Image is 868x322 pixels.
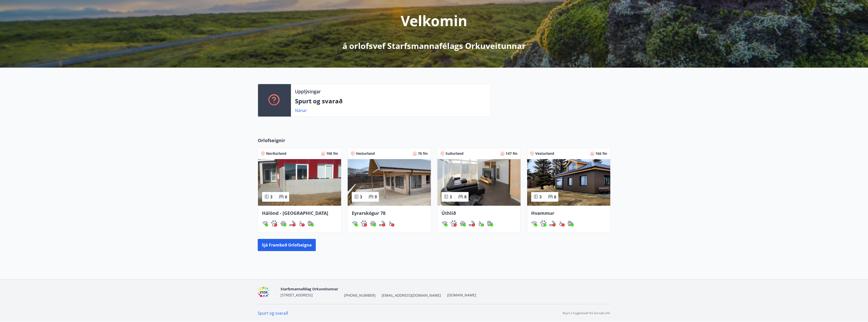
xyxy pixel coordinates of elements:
img: Paella dish [348,159,431,206]
span: 147 fm [506,151,518,156]
div: Aðgengi fyrir hjólastól [559,220,565,226]
div: Gæludýr [361,220,367,226]
img: pxcaIm5dSOV3FS4whs1soiYWTwFQvksT25a9J10C.svg [451,220,457,226]
span: Hvammur [531,210,554,216]
span: 6 [285,194,287,200]
a: Nánar [295,108,307,113]
div: Reykingar / Vape [549,220,556,226]
div: Reykingar / Vape [289,220,296,226]
p: Spurt og svarað [295,97,487,105]
div: Þráðlaust net [262,220,268,226]
span: Hálönd - [GEOGRAPHIC_DATA] [262,210,328,216]
img: h89QDIuHlAdpqTriuIvuEWkTH976fOgBEOOeu1mi.svg [370,220,376,226]
img: HJRyFFsYp6qjeUYhR4dAD8CaCEsnIFYZ05miwXoh.svg [352,220,358,226]
div: Hleðslustöð fyrir rafbíla [568,220,574,226]
img: 8IYIKVZQyRlUC6HQIIUSdjpPGRncJsz2RzLgWvp4.svg [559,220,565,226]
span: Úthlíð [441,210,456,216]
span: Starfsmannafélag Orkuveitunnar [281,287,338,291]
img: nH7E6Gw2rvWFb8XaSdRp44dhkQaj4PJkOoRYItBQ.svg [487,220,493,226]
span: 76 fm [418,151,428,156]
img: 8IYIKVZQyRlUC6HQIIUSdjpPGRncJsz2RzLgWvp4.svg [478,220,484,226]
span: 6 [554,194,556,200]
img: QNIUl6Cv9L9rHgMXwuzGLuiJOj7RKqxk9mBFPqjq.svg [289,220,296,226]
img: h89QDIuHlAdpqTriuIvuEWkTH976fOgBEOOeu1mi.svg [460,220,466,226]
span: 166 fm [595,151,607,156]
a: [DOMAIN_NAME] [447,293,476,297]
img: pxcaIm5dSOV3FS4whs1soiYWTwFQvksT25a9J10C.svg [540,220,546,226]
div: Gæludýr [271,220,277,226]
div: Reykingar / Vape [469,220,475,226]
span: Orlofseignir [258,137,285,144]
div: Hleðslustöð fyrir rafbíla [308,220,314,226]
img: Paella dish [527,159,610,206]
img: QNIUl6Cv9L9rHgMXwuzGLuiJOj7RKqxk9mBFPqjq.svg [379,220,385,226]
p: á orlofsvef Starfsmannafélags Orkuveitunnar [342,40,526,51]
button: Sjá framboð orlofseigna [258,239,316,251]
img: h89QDIuHlAdpqTriuIvuEWkTH976fOgBEOOeu1mi.svg [280,220,286,226]
img: HJRyFFsYp6qjeUYhR4dAD8CaCEsnIFYZ05miwXoh.svg [531,220,537,226]
span: Suðurland [446,151,464,156]
img: pxcaIm5dSOV3FS4whs1soiYWTwFQvksT25a9J10C.svg [271,220,277,226]
img: HJRyFFsYp6qjeUYhR4dAD8CaCEsnIFYZ05miwXoh.svg [441,220,448,226]
img: Paella dish [258,159,341,206]
span: 8 [464,194,467,200]
span: Vesturland [535,151,554,156]
div: Reykingar / Vape [379,220,385,226]
span: [STREET_ADDRESS] [281,293,313,297]
div: Aðgengi fyrir hjólastól [388,220,394,226]
img: QNIUl6Cv9L9rHgMXwuzGLuiJOj7RKqxk9mBFPqjq.svg [549,220,556,226]
div: Hleðslustöð fyrir rafbíla [487,220,493,226]
span: Vesturland [356,151,375,156]
div: Heitur pottur [370,220,376,226]
p: Upplýsingar [295,88,321,95]
img: 8IYIKVZQyRlUC6HQIIUSdjpPGRncJsz2RzLgWvp4.svg [388,220,394,226]
span: 3 [539,194,542,200]
div: Þráðlaust net [441,220,448,226]
div: Aðgengi fyrir hjólastól [299,220,305,226]
span: [PHONE_NUMBER] [344,293,376,298]
a: Spurt og svarað [258,310,288,316]
p: Velkomin [401,11,467,30]
div: Þráðlaust net [352,220,358,226]
img: QNIUl6Cv9L9rHgMXwuzGLuiJOj7RKqxk9mBFPqjq.svg [469,220,475,226]
div: Þráðlaust net [531,220,537,226]
div: Aðgengi fyrir hjólastól [478,220,484,226]
span: Eyrarskógur 78 [352,210,385,216]
img: 6gDcfMXiVBXXG0H6U6eM60D7nPrsl9g1x4qDF8XG.png [258,287,277,297]
div: Gæludýr [540,220,546,226]
span: [EMAIL_ADDRESS][DOMAIN_NAME] [382,293,441,298]
span: 3 [360,194,362,200]
span: 3 [270,194,272,200]
img: HJRyFFsYp6qjeUYhR4dAD8CaCEsnIFYZ05miwXoh.svg [262,220,268,226]
img: nH7E6Gw2rvWFb8XaSdRp44dhkQaj4PJkOoRYItBQ.svg [568,220,574,226]
img: pxcaIm5dSOV3FS4whs1soiYWTwFQvksT25a9J10C.svg [361,220,367,226]
span: 106 fm [326,151,338,156]
img: nH7E6Gw2rvWFb8XaSdRp44dhkQaj4PJkOoRYItBQ.svg [308,220,314,226]
div: Heitur pottur [460,220,466,226]
span: Norðurland [266,151,286,156]
img: 8IYIKVZQyRlUC6HQIIUSdjpPGRncJsz2RzLgWvp4.svg [299,220,305,226]
span: 3 [450,194,452,200]
p: Keyrt á hugbúnaði frá Dorado ehf. [563,311,611,315]
img: Paella dish [437,159,521,206]
div: Heitur pottur [280,220,286,226]
span: 9 [375,194,377,200]
div: Gæludýr [451,220,457,226]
